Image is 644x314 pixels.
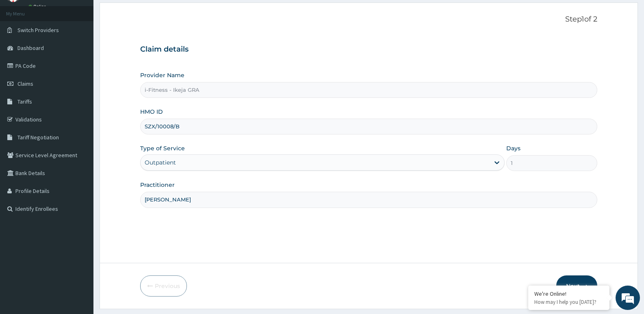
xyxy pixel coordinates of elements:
label: HMO ID [140,108,163,116]
label: Provider Name [140,71,184,79]
span: Tariff Negotiation [17,134,59,141]
textarea: Type your message and hit 'Enter' [4,222,155,250]
p: Step 1 of 2 [140,15,597,24]
div: Chat with us now [42,45,137,56]
input: Enter HMO ID [140,119,597,134]
p: How may I help you today? [534,299,603,305]
button: Previous [140,275,187,297]
span: Switch Providers [17,26,59,34]
div: We're Online! [534,290,603,297]
span: We're online! [47,102,112,184]
label: Days [506,144,520,152]
h3: Claim details [140,45,597,54]
label: Practitioner [140,181,175,189]
button: Next [556,275,597,297]
a: Online [28,4,48,9]
input: Enter Name [140,192,597,208]
div: Minimize live chat window [133,4,153,24]
label: Type of Service [140,144,185,152]
span: Claims [17,80,33,87]
span: Dashboard [17,44,44,52]
span: Tariffs [17,98,32,105]
img: d_794563401_company_1708531726252_794563401 [15,41,33,61]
